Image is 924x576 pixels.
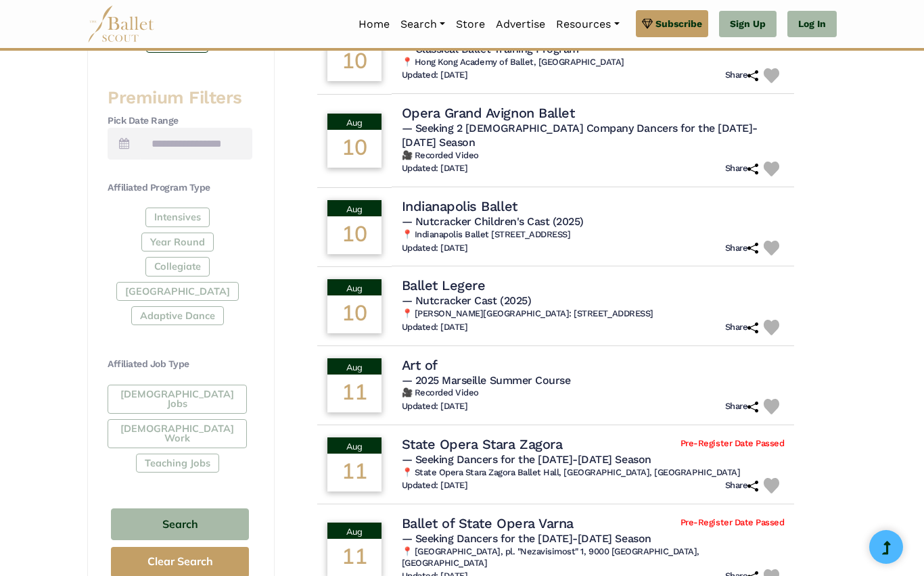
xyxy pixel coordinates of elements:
h6: 📍 Hong Kong Academy of Ballet, [GEOGRAPHIC_DATA] [402,57,785,68]
h6: Share [725,480,759,491]
h4: Pick Date Range [108,114,252,128]
h6: Updated: [DATE] [402,322,468,333]
h6: 📍 [GEOGRAPHIC_DATA], pl. "Nezavisimost" 1, 9000 [GEOGRAPHIC_DATA], [GEOGRAPHIC_DATA] [402,546,785,569]
h4: Indianapolis Ballet [402,197,517,215]
button: Search [111,508,249,540]
h4: Ballet Legere [402,277,486,294]
a: Subscribe [636,10,708,37]
h6: Share [725,70,759,81]
h6: Updated: [DATE] [402,401,468,412]
a: Home [353,10,395,39]
span: Subscribe [655,16,702,31]
h4: Ballet of State Opera Varna [402,514,574,532]
div: 10 [327,295,382,333]
a: Resources [551,10,624,39]
a: Search [395,10,451,39]
h6: Share [725,322,759,333]
a: Store [451,10,490,39]
h6: 🎥 Recorded Video [402,387,785,399]
h6: 🎥 Recorded Video [402,150,785,162]
h6: Updated: [DATE] [402,163,468,174]
div: 10 [327,216,382,254]
div: 10 [327,43,382,81]
div: Aug [327,437,382,454]
h6: Updated: [DATE] [402,70,468,81]
div: 10 [327,130,382,168]
h6: 📍 [PERSON_NAME][GEOGRAPHIC_DATA]: [STREET_ADDRESS] [402,308,785,320]
span: — Seeking Dancers for the [DATE]-[DATE] Season [402,453,651,466]
h6: Share [725,163,759,174]
a: Log In [787,11,837,38]
h6: 📍 State Opera Stara Zagora Ballet Hall, [GEOGRAPHIC_DATA], [GEOGRAPHIC_DATA] [402,467,785,479]
h4: Opera Grand Avignon Ballet [402,104,575,122]
div: Aug [327,114,382,130]
span: — Classical Ballet Training Program [402,43,579,55]
div: Aug [327,200,382,216]
span: Pre-Register Date Passed [680,517,784,529]
span: Pre-Register Date Passed [680,438,784,450]
span: — Nutcracker Children's Cast (2025) [402,215,584,228]
div: Aug [327,523,382,539]
a: Sign Up [719,11,777,38]
span: — Seeking 2 [DEMOGRAPHIC_DATA] Company Dancers for the [DATE]-[DATE] Season [402,122,758,149]
h6: 📍 Indianapolis Ballet [STREET_ADDRESS] [402,229,785,241]
h4: Affiliated Job Type [108,358,252,371]
span: — Nutcracker Cast (2025) [402,294,531,307]
span: — 2025 Marseille Summer Course [402,374,571,387]
h6: Share [725,243,759,254]
h3: Premium Filters [108,87,252,110]
div: Aug [327,279,382,295]
img: gem.svg [642,16,653,31]
div: 11 [327,375,382,412]
div: 11 [327,454,382,491]
span: — Seeking Dancers for the [DATE]-[DATE] Season [402,532,651,545]
a: Advertise [490,10,551,39]
h4: Art of [402,356,438,374]
h6: Share [725,401,759,412]
h4: Affiliated Program Type [108,181,252,195]
h4: State Opera Stara Zagora [402,435,562,453]
h6: Updated: [DATE] [402,480,468,491]
h6: Updated: [DATE] [402,243,468,254]
div: Aug [327,358,382,375]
